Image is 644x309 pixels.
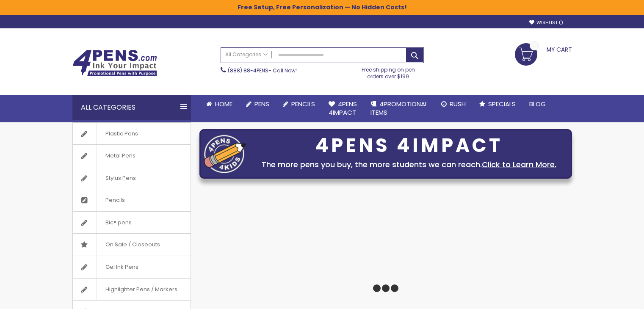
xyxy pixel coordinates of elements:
[73,189,191,211] a: Pencils
[228,67,297,74] span: - Call Now!
[291,99,315,108] span: Pencils
[97,256,147,278] span: Gel Ink Pens
[329,99,357,117] span: 4Pens 4impact
[97,212,140,234] span: Bic® pens
[97,279,186,301] span: Highlighter Pens / Markers
[254,99,269,108] span: Pens
[73,234,191,256] a: On Sale / Closeouts
[450,99,466,108] span: Rush
[522,95,553,113] a: Blog
[239,95,276,113] a: Pens
[215,99,232,108] span: Home
[488,99,516,108] span: Specials
[73,212,191,234] a: Bic® pens
[529,99,546,108] span: Blog
[322,95,364,122] a: 4Pens4impact
[228,67,268,74] a: (888) 88-4PENS
[276,95,322,113] a: Pencils
[473,95,522,113] a: Specials
[434,95,473,113] a: Rush
[73,167,191,189] a: Stylus Pens
[370,99,428,117] span: 4PROMOTIONAL ITEMS
[97,167,144,189] span: Stylus Pens
[251,137,567,154] div: 4PENS 4IMPACT
[97,123,146,145] span: Plastic Pens
[97,145,144,167] span: Metal Pens
[97,189,133,211] span: Pencils
[199,95,239,113] a: Home
[73,279,191,301] a: Highlighter Pens / Markers
[72,50,157,77] img: 4Pens Custom Pens and Promotional Products
[72,95,191,120] div: All Categories
[353,63,424,80] div: Free shipping on pen orders over $199
[529,19,563,26] a: Wishlist
[364,95,434,122] a: 4PROMOTIONALITEMS
[73,256,191,278] a: Gel Ink Pens
[73,123,191,145] a: Plastic Pens
[251,159,567,171] div: The more pens you buy, the more students we can reach.
[482,159,556,170] a: Click to Learn More.
[225,51,268,58] span: All Categories
[221,48,272,62] a: All Categories
[204,135,246,173] img: four_pen_logo.png
[73,145,191,167] a: Metal Pens
[97,234,169,256] span: On Sale / Closeouts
